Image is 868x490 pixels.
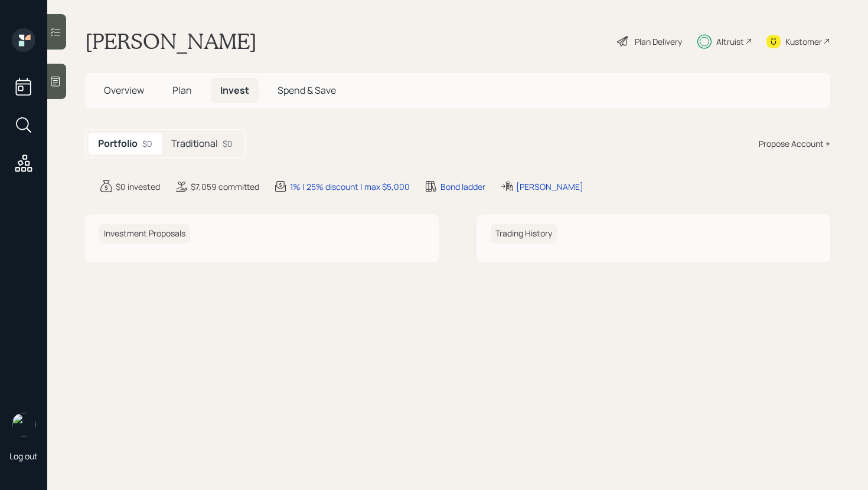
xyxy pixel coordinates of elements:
span: Plan [172,84,192,97]
h5: Portfolio [98,138,138,149]
div: Kustomer [785,35,822,48]
span: Invest [220,84,249,97]
img: retirable_logo.png [12,413,35,436]
span: Overview [104,84,144,97]
div: 1% | 25% discount | max $5,000 [290,180,410,193]
div: Bond ladder [440,180,485,193]
div: $7,059 committed [191,180,259,193]
h1: [PERSON_NAME] [85,28,257,54]
h5: Traditional [171,138,218,149]
span: Spend & Save [278,84,336,97]
div: Altruist [716,35,744,48]
div: Plan Delivery [635,35,682,48]
div: Log out [9,450,38,462]
h6: Trading History [491,224,557,244]
div: Propose Account + [759,137,830,150]
h6: Investment Proposals [99,224,190,244]
div: $0 [142,137,152,150]
div: $0 invested [116,180,160,193]
div: $0 [223,137,233,150]
div: [PERSON_NAME] [516,180,583,193]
